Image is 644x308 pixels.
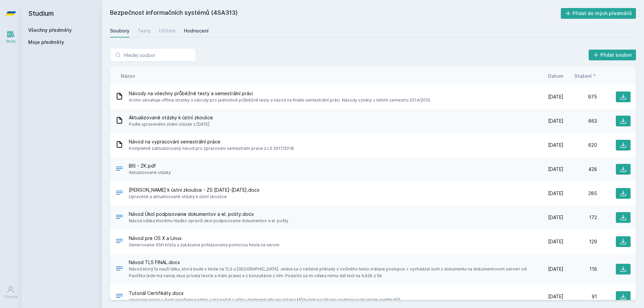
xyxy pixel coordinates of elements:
a: Hodnocení [184,24,209,38]
span: [DATE] [548,94,563,100]
span: Tutoriál Certifikáty.docx [129,290,400,297]
span: Upravené a aktualizované otázky k ústní zkoušce [129,193,260,200]
button: Přidat soubor [589,50,636,60]
div: 116 [563,266,597,272]
div: 172 [563,214,597,221]
div: DOCX [115,213,123,223]
span: Návod Úkol podpisovanie dokumentov a el. pošty.docx [129,211,288,218]
span: Návod TLS FINAL.docx [129,259,527,266]
span: [DATE] [548,238,563,245]
span: [DATE] [548,142,563,148]
button: Název [121,72,135,79]
span: Podle upraveného znění otázek z [DATE] [129,121,213,128]
span: [DATE] [548,190,563,197]
a: Uživatel [1,282,20,303]
div: DOCX [115,264,123,274]
span: Kompletně zaktualizovaný návod pro zpracovani semestralni prace z LS 2017/2018 [129,145,294,152]
span: Generovanie SSH kľúča a zakázanie prihlasovania pomocou hesla na server. [129,242,280,248]
div: 663 [563,118,597,124]
div: DOCX [115,292,123,302]
div: PDF [115,165,123,174]
button: Přidat do mých předmětů [561,8,636,19]
span: Moje předměty [28,39,64,46]
div: DOCX [115,189,123,198]
span: upravený popis v časti zaručený podpis a iná pečať a ešte i doplnené info pri otázke Může být pou... [129,297,400,303]
a: Soubory [110,24,129,38]
span: Aktualizované otázky k ústní zkoušce [129,114,213,121]
div: Hodnocení [184,27,209,34]
div: 428 [563,166,597,173]
div: Soubory [110,27,129,34]
div: 285 [563,190,597,197]
span: [DATE] [548,166,563,173]
span: [DATE] [548,266,563,272]
div: Učitelé [159,27,176,34]
a: Učitelé [159,24,176,38]
span: Stažení [574,72,592,79]
span: Archiv obsahuje offline stránky s návody pro jednotlivé průběžné testy a návod na finální semestr... [129,97,431,104]
div: 975 [563,94,597,100]
div: 91 [563,293,597,300]
div: Testy [138,27,151,34]
h2: Bezpečnost informačních systémů (4SA313) [110,8,561,19]
span: Návod vďaka ktorému hladko spravíš úkol podpisovanie dokumentov a el. pošty [129,218,288,224]
span: [DATE] [548,214,563,221]
div: Uživatel [4,294,18,299]
a: Všechny předměty [28,27,72,33]
div: 129 [563,238,597,245]
a: Study [1,27,20,47]
span: BIS - ZK.pdf [129,163,171,169]
span: [PERSON_NAME] k ústní zkoušce - ZS [DATE]-[DATE].docx [129,187,260,193]
button: Datum [548,72,563,79]
input: Hledej soubor [110,48,196,62]
button: Stažení [574,72,597,79]
div: 620 [563,142,597,148]
a: Testy [138,24,151,38]
span: Návody na všechny průběžné testy a semestrální práci [129,90,431,97]
span: Návod pre OS X a Linux [129,235,280,242]
span: Aktualizované otázky [129,169,171,176]
span: [DATE] [548,118,563,124]
div: Study [6,39,16,44]
span: Návod ktorý ťa naučí látku, ktorá bude v teste na TLS u [GEOGRAPHIC_DATA]. Jedná sa o riešené prí... [129,266,527,279]
div: .DOCX [115,237,123,247]
span: Návod na vypracování semestrální práce [129,138,294,145]
span: [DATE] [548,293,563,300]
